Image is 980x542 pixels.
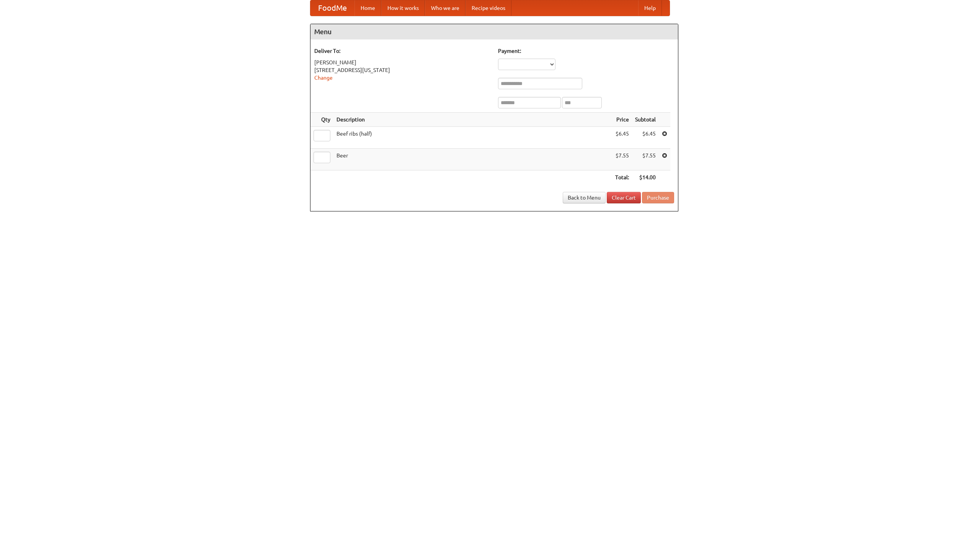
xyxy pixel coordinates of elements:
th: Description [333,113,612,127]
a: Recipe videos [465,0,511,16]
a: Clear Cart [607,192,641,203]
td: Beer [333,149,612,170]
a: How it works [381,0,425,16]
td: Beef ribs (half) [333,127,612,149]
div: [PERSON_NAME] [314,59,490,66]
a: Back to Menu [563,192,606,203]
th: Price [612,113,632,127]
td: $6.45 [612,127,632,149]
a: FoodMe [310,0,354,16]
th: Subtotal [632,113,659,127]
h4: Menu [310,24,678,39]
a: Home [354,0,381,16]
a: Help [638,0,662,16]
div: [STREET_ADDRESS][US_STATE] [314,66,490,74]
a: Who we are [425,0,465,16]
td: $6.45 [632,127,659,149]
td: $7.55 [632,149,659,170]
th: Total: [612,170,632,185]
td: $7.55 [612,149,632,170]
th: Qty [310,113,333,127]
h5: Payment: [498,47,674,55]
h5: Deliver To: [314,47,490,55]
button: Purchase [642,192,674,203]
th: $14.00 [632,170,659,185]
a: Change [314,75,333,81]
